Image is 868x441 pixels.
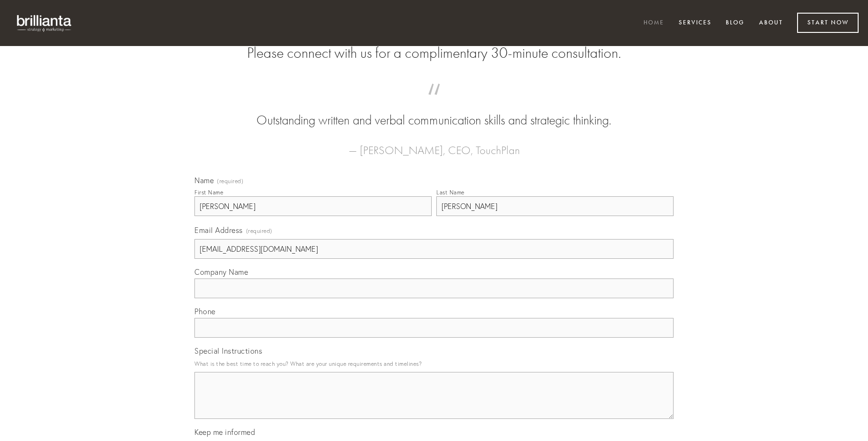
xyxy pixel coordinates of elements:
[209,130,659,160] figcaption: — [PERSON_NAME], CEO, TouchPlan
[217,178,243,184] span: (required)
[246,224,272,237] span: (required)
[194,189,223,196] div: First Name
[194,307,216,316] span: Phone
[194,357,674,370] p: What is the best time to reach you? What are your unique requirements and timelines?
[209,93,659,111] span: “
[194,176,214,185] span: Name
[194,225,243,235] span: Email Address
[209,93,659,130] blockquote: Outstanding written and verbal communication skills and strategic thinking.
[194,44,674,62] h2: Please connect with us for a complimentary 30-minute consultation.
[194,267,248,277] span: Company Name
[797,13,859,33] a: Start Now
[673,15,718,31] a: Services
[637,15,670,31] a: Home
[194,346,262,356] span: Special Instructions
[753,15,789,31] a: About
[194,427,255,437] span: Keep me informed
[720,15,751,31] a: Blog
[436,189,465,196] div: Last Name
[9,9,80,37] img: brillianta - research, strategy, marketing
